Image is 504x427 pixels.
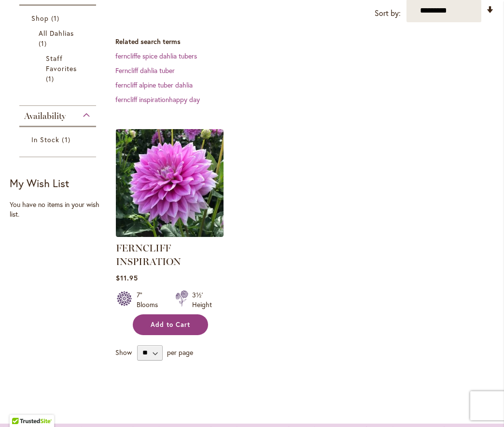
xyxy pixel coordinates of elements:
[115,80,193,89] a: ferncliff alpine tuber dahlia
[46,54,77,73] span: Staff Favorites
[115,51,197,60] a: ferncliffe spice dahlia tubers
[115,95,200,104] a: ferncliff inspirationhappy day
[10,176,69,190] strong: My Wish List
[31,14,49,23] span: Shop
[375,4,401,22] label: Sort by:
[116,273,138,282] span: $11.95
[39,28,79,48] a: All Dahlias
[192,290,212,309] div: 3½' Height
[46,53,72,84] a: Staff Favorites
[39,38,49,48] span: 1
[10,200,111,219] div: You have no items in your wish list.
[137,290,164,309] div: 7" Blooms
[151,321,190,329] span: Add to Cart
[31,13,86,23] a: Shop
[24,111,66,121] span: Availability
[116,242,181,267] a: FERNCLIFF INSPIRATION
[51,13,62,23] span: 1
[115,66,175,75] a: Ferncliff dahlia tuber
[62,134,72,145] span: 1
[31,134,86,145] a: In Stock 1
[115,37,494,46] dt: Related search terms
[116,129,224,237] img: Ferncliff Inspiration
[116,230,224,239] a: Ferncliff Inspiration
[133,314,208,335] button: Add to Cart
[46,74,56,84] span: 1
[7,393,34,420] iframe: Launch Accessibility Center
[31,135,59,144] span: In Stock
[115,347,132,356] span: Show
[167,347,193,356] span: per page
[39,29,74,38] span: All Dahlias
